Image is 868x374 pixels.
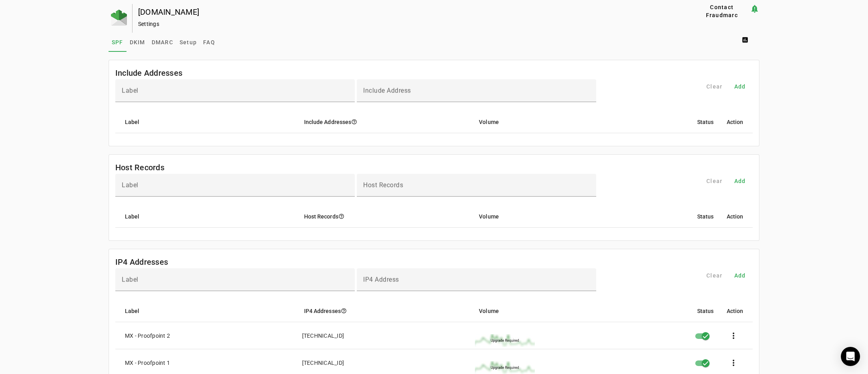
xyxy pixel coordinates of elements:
mat-card-title: IP4 Addresses [115,256,168,268]
mat-label: Label [122,276,138,283]
fm-list-table: Include Addresses [109,60,759,146]
mat-label: Label [122,87,138,94]
mat-card-title: Include Addresses [115,67,182,79]
i: help_outline [341,308,347,314]
a: FAQ [200,33,218,52]
mat-header-cell: IP4 Addresses [298,300,473,322]
a: DMARC [148,33,176,52]
button: Contact Fraudmarc [694,4,750,18]
span: DMARC [152,39,173,45]
mat-header-cell: Host Records [298,205,473,228]
button: Add [727,268,753,283]
mat-header-cell: Action [720,205,753,228]
div: MX - Proofpoint 1 [125,359,170,367]
div: Open Intercom Messenger [841,347,860,366]
div: [TECHNICAL_ID] [302,359,344,367]
img: Fraudmarc Logo [111,10,127,26]
mat-header-cell: Include Addresses [298,111,473,133]
mat-header-cell: Label [115,205,298,228]
mat-header-cell: Volume [473,300,691,322]
button: Add [727,174,753,188]
span: Add [734,83,746,91]
span: Setup [180,39,197,45]
mat-header-cell: Label [115,111,298,133]
span: SPF [112,39,123,45]
mat-label: Host Records [363,181,403,189]
mat-card-title: Host Records [115,161,164,174]
span: Add [734,272,746,280]
mat-header-cell: Action [720,111,753,133]
a: SPF [109,33,127,52]
span: Add [734,177,746,185]
div: Settings [138,20,668,28]
mat-label: Label [122,181,138,189]
mat-header-cell: Action [720,300,753,322]
mat-header-cell: Status [691,205,720,228]
button: Add [727,79,753,94]
span: Contact Fraudmarc [697,3,747,19]
i: help_outline [351,119,357,125]
mat-label: IP4 Address [363,276,399,283]
mat-icon: notification_important [750,4,759,14]
div: [TECHNICAL_ID] [302,332,344,340]
span: DKIM [130,39,145,45]
a: Setup [176,33,200,52]
a: DKIM [127,33,148,52]
mat-header-cell: Volume [473,111,691,133]
mat-header-cell: Volume [473,205,691,228]
span: FAQ [203,39,215,45]
mat-label: Include Address [363,87,411,94]
img: upgrade_sparkline.jpg [475,361,535,374]
img: upgrade_sparkline.jpg [475,334,535,347]
mat-header-cell: Label [115,300,298,322]
i: help_outline [338,213,344,219]
mat-header-cell: Status [691,300,720,322]
div: MX - Proofpoint 2 [125,332,170,340]
div: [DOMAIN_NAME] [138,8,668,16]
mat-header-cell: Status [691,111,720,133]
fm-list-table: Host Records [109,154,759,241]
